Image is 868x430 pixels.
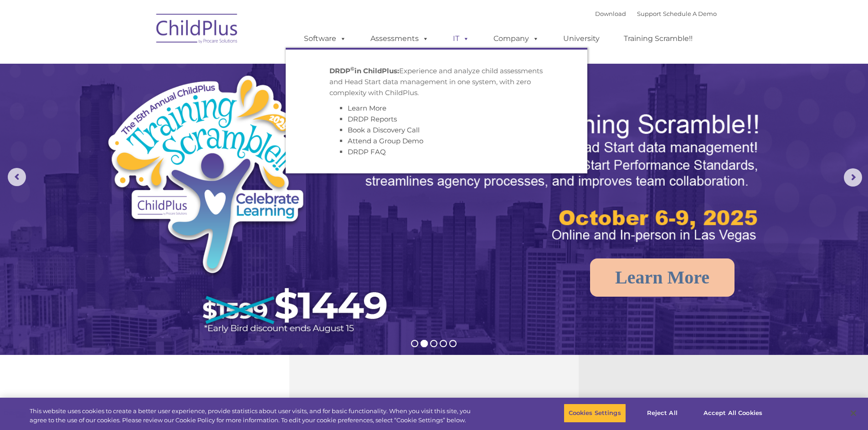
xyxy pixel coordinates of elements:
span: Last name [127,60,154,67]
div: This website uses cookies to create a better user experience, provide statistics about user visit... [30,407,478,425]
a: Learn More [348,104,386,112]
a: Book a Discovery Call [348,126,420,134]
a: Support [637,10,661,17]
a: University [554,30,609,48]
img: ChildPlus by Procare Solutions [152,7,243,53]
a: Schedule A Demo [663,10,717,17]
button: Accept All Cookies [699,404,767,423]
a: Attend a Group Demo [348,137,423,145]
button: Close [843,403,863,423]
a: Software [295,30,355,48]
sup: © [350,66,354,72]
span: Phone number [127,97,165,104]
a: IT [444,30,478,48]
a: DRDP FAQ [348,147,386,156]
a: Download [595,10,626,17]
font: | [595,10,717,17]
a: Learn More [590,258,734,297]
a: DRDP Reports [348,115,397,123]
button: Reject All [634,404,691,423]
strong: DRDP in ChildPlus: [329,66,399,75]
a: Training Scramble!! [615,30,702,48]
a: Company [484,30,548,48]
a: Assessments [361,30,438,48]
button: Cookies Settings [564,404,626,423]
p: Experience and analyze child assessments and Head Start data management in one system, with zero ... [329,66,544,98]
